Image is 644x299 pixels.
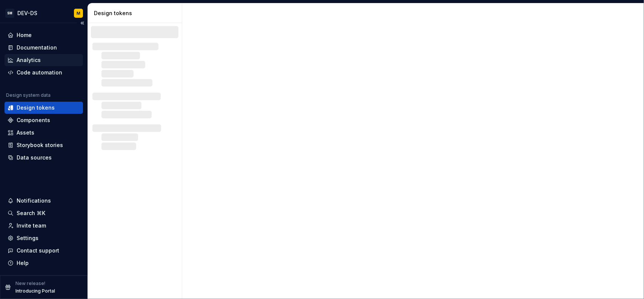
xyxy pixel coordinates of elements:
p: New release! [15,280,45,287]
a: Storybook stories [5,139,83,151]
a: Data sources [5,152,83,164]
div: Settings [17,234,38,242]
a: Home [5,29,83,41]
p: Introducing Portal [15,288,55,294]
button: SMDEV-DSM [2,5,86,21]
div: Search ⌘K [17,209,45,217]
div: Data sources [17,154,52,161]
div: Design tokens [17,104,55,112]
div: DEV-DS [17,9,37,17]
a: Code automation [5,67,83,79]
a: Documentation [5,42,83,54]
div: Storybook stories [17,141,63,149]
div: Home [17,31,32,39]
a: Settings [5,232,83,244]
div: Help [17,259,29,267]
button: Notifications [5,195,83,207]
div: Analytics [17,56,41,64]
div: Code automation [17,69,62,76]
a: Design tokens [5,102,83,114]
button: Search ⌘K [5,207,83,219]
div: Design system data [6,92,51,98]
div: SM [5,9,14,18]
a: Components [5,114,83,126]
div: Components [17,116,50,124]
button: Help [5,257,83,269]
div: Notifications [17,197,51,204]
div: Assets [17,129,34,136]
div: M [77,10,80,16]
div: Design tokens [94,9,179,17]
a: Analytics [5,54,83,66]
button: Collapse sidebar [77,18,88,28]
a: Invite team [5,220,83,232]
div: Contact support [17,247,59,254]
a: Assets [5,127,83,139]
button: Contact support [5,245,83,257]
div: Invite team [17,222,46,229]
div: Documentation [17,44,57,51]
